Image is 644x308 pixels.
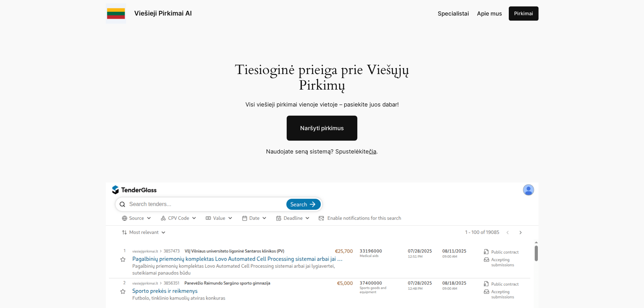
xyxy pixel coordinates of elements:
[438,10,469,17] span: Specialistai
[477,10,502,17] span: Apie mus
[477,9,502,18] a: Apie mus
[369,148,376,155] a: čia
[134,9,192,17] a: Viešieji Pirkimai AI
[438,9,469,18] a: Specialistai
[226,100,418,109] p: Visi viešieji pirkimai vienoje vietoje – pasiekite juos dabar!
[509,6,539,21] a: Pirkimai
[217,147,427,156] p: Naudojate seną sistemą? Spustelėkite .
[287,116,357,141] a: Naršyti pirkimus
[438,9,502,18] nav: Navigation
[226,62,418,93] h1: Tiesioginė prieiga prie Viešųjų Pirkimų
[106,3,126,24] img: Viešieji pirkimai logo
